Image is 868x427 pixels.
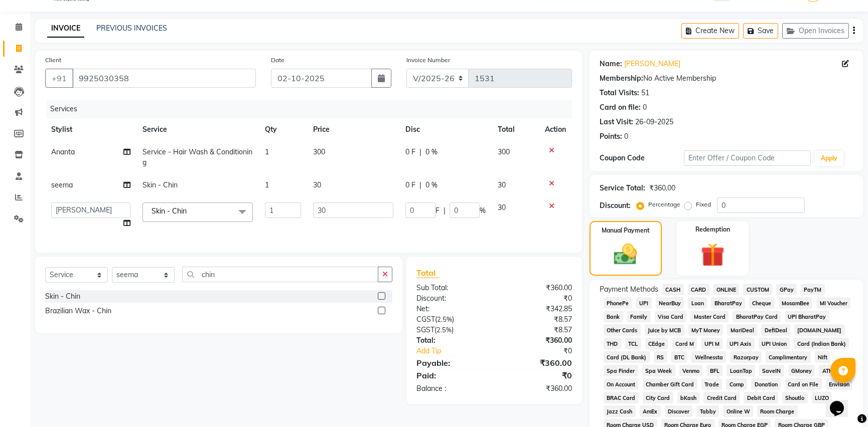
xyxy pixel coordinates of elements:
span: BharatPay Card [733,311,781,322]
span: bKash [677,392,700,403]
span: Chamber Gift Card [643,378,697,390]
span: Card on File [785,378,822,390]
span: UPI Union [759,338,790,349]
span: BFL [706,365,722,376]
div: Name: [600,59,622,69]
div: Total: [409,335,494,346]
span: Total [416,268,440,278]
div: ₹0 [494,369,580,381]
span: Card (DL Bank) [604,351,650,363]
div: ₹8.57 [494,325,580,335]
span: Discover [665,405,693,417]
span: LoanTap [727,365,755,376]
div: ₹8.57 [494,314,580,325]
th: Price [307,118,399,141]
label: Fixed [696,200,711,209]
span: 0 F [405,180,415,190]
span: Wellnessta [691,351,726,363]
img: _gift.svg [693,240,733,270]
input: Search or Scan [182,267,378,282]
span: GMoney [788,365,815,376]
div: Services [46,100,580,118]
div: Balance : [409,383,494,394]
label: Client [45,56,61,65]
span: Online W [723,405,753,417]
span: CARD [688,284,709,295]
div: ₹342.85 [494,304,580,314]
span: CASH [662,284,684,295]
span: Trade [701,378,722,390]
span: Other Cards [604,324,641,336]
span: 1 [265,147,269,156]
span: % [480,205,486,216]
span: [DOMAIN_NAME] [794,324,845,336]
span: UPI BharatPay [785,311,829,322]
div: ₹360.00 [494,335,580,346]
div: No Active Membership [600,73,853,84]
span: MariDeal [727,324,757,336]
th: Service [136,118,259,141]
span: Razorpay [730,351,762,363]
th: Disc [399,118,492,141]
span: CGST [416,315,435,324]
div: ₹360.00 [649,183,675,193]
span: Cheque [749,297,775,309]
a: x [187,206,191,216]
span: SGST [416,325,435,334]
div: ₹360.00 [494,357,580,369]
span: NearBuy [656,297,684,309]
span: MosamBee [779,297,813,309]
span: Donation [751,378,781,390]
span: Service - Hair Wash & Conditioning [142,147,252,167]
div: ₹0 [494,293,580,304]
div: Payable: [409,357,494,369]
span: Shoutlo [782,392,808,403]
span: Envision [826,378,853,390]
span: Visa Card [655,311,687,322]
span: 30 [498,180,506,189]
div: Skin - Chin [45,291,80,302]
a: Add Tip [409,346,509,356]
span: ONLINE [713,284,740,295]
span: Credit Card [703,392,740,403]
span: 300 [498,147,510,156]
span: City Card [643,392,673,403]
span: UPI M [701,338,722,349]
span: 2.5% [437,326,452,334]
button: Save [743,23,778,39]
div: 26-09-2025 [635,117,673,127]
div: Last Visit: [600,117,633,127]
span: Juice by MCB [645,324,684,336]
span: Spa Finder [604,365,638,376]
span: BharatPay [711,297,745,309]
span: 0 % [425,147,438,157]
label: Percentage [648,200,680,209]
span: Jazz Cash [604,405,636,417]
input: Search by Name/Mobile/Email/Code [72,69,256,88]
span: 300 [313,147,325,156]
span: 2.5% [437,315,452,323]
span: 0 % [425,180,438,190]
button: Open Invoices [782,23,849,39]
span: On Account [604,378,639,390]
span: | [419,147,421,157]
span: MI Voucher [816,297,850,309]
span: UPI Axis [727,338,755,349]
div: Points: [600,131,622,142]
label: Date [271,56,284,65]
span: Bank [604,311,623,322]
span: | [419,180,421,190]
a: PREVIOUS INVOICES [96,24,167,33]
div: 0 [643,102,647,113]
th: Total [492,118,539,141]
div: Card on file: [600,102,641,113]
div: Net: [409,304,494,314]
span: BRAC Card [604,392,639,403]
span: 1 [265,180,269,189]
div: Brazilian Wax - Chin [45,306,111,316]
span: 30 [313,180,321,189]
span: Payment Methods [600,284,658,295]
div: 0 [624,131,628,142]
div: Sub Total: [409,283,494,293]
img: _cash.svg [607,241,644,268]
